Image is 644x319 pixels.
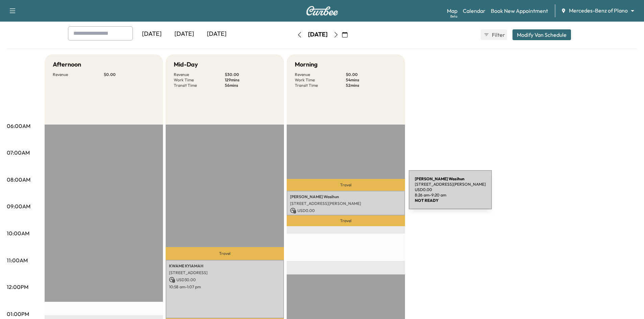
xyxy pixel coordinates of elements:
[290,201,402,206] p: [STREET_ADDRESS][PERSON_NAME]
[450,14,457,19] div: Beta
[346,77,397,83] p: 54 mins
[169,270,281,275] p: [STREET_ADDRESS]
[7,176,30,184] p: 08:00AM
[481,29,507,40] button: Filter
[7,149,30,157] p: 07:00AM
[306,6,338,16] img: Curbee Logo
[295,77,346,83] p: Work Time
[463,7,485,15] a: Calendar
[492,31,504,39] span: Filter
[7,122,30,130] p: 06:00AM
[290,208,402,214] p: USD 0.00
[225,72,276,77] p: $ 30.00
[174,83,225,88] p: Transit Time
[295,60,317,69] h5: Morning
[290,194,402,200] p: [PERSON_NAME] Wasihun
[287,179,405,191] p: Travel
[169,284,281,290] p: 10:58 am - 1:07 pm
[569,7,628,15] span: Mercedes-Benz of Plano
[225,83,276,88] p: 56 mins
[287,215,405,226] p: Travel
[491,7,548,15] a: Book New Appointment
[200,26,233,42] div: [DATE]
[174,72,225,77] p: Revenue
[346,83,397,88] p: 52 mins
[346,72,397,77] p: $ 0.00
[512,29,571,40] button: Modify Van Schedule
[174,60,198,69] h5: Mid-Day
[7,256,28,264] p: 11:00AM
[295,83,346,88] p: Transit Time
[53,72,104,77] p: Revenue
[168,26,200,42] div: [DATE]
[7,283,28,291] p: 12:00PM
[166,247,284,260] p: Travel
[295,72,346,77] p: Revenue
[169,263,281,269] p: KWAME KYIAMAH
[308,30,328,39] div: [DATE]
[53,60,81,69] h5: Afternoon
[169,277,281,283] p: USD 30.00
[225,77,276,83] p: 129 mins
[7,202,30,210] p: 09:00AM
[7,229,29,237] p: 10:00AM
[136,26,168,42] div: [DATE]
[174,77,225,83] p: Work Time
[447,7,457,15] a: MapBeta
[7,310,29,318] p: 01:00PM
[104,72,155,77] p: $ 0.00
